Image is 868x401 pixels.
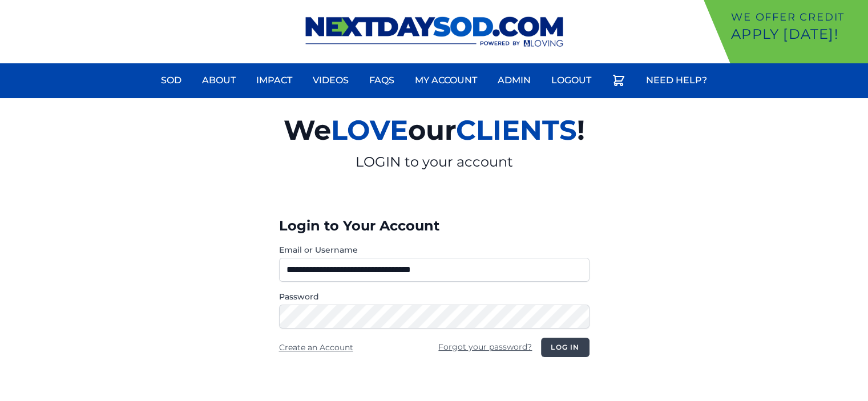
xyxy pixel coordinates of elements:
[249,67,299,94] a: Impact
[639,67,714,94] a: Need Help?
[306,67,356,94] a: Videos
[438,342,532,352] a: Forgot your password?
[154,67,188,94] a: Sod
[151,107,717,153] h2: We our !
[362,67,401,94] a: FAQs
[731,9,863,25] p: We offer Credit
[151,153,717,171] p: LOGIN to your account
[491,67,538,94] a: Admin
[408,67,484,94] a: My Account
[279,342,353,353] a: Create an Account
[279,291,590,302] label: Password
[544,67,598,94] a: Logout
[456,114,577,147] span: CLIENTS
[541,338,589,357] button: Log in
[279,217,590,235] h3: Login to Your Account
[279,244,590,256] label: Email or Username
[731,25,863,43] p: Apply [DATE]!
[195,67,243,94] a: About
[331,114,408,147] span: LOVE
